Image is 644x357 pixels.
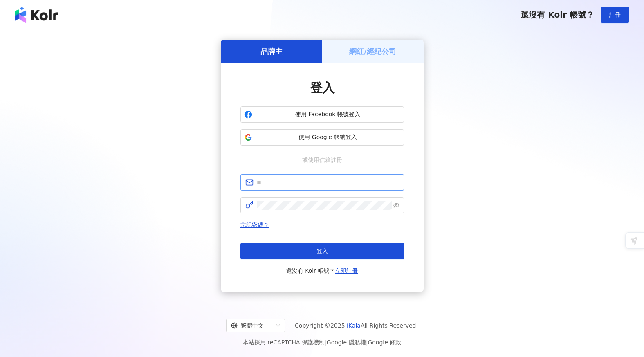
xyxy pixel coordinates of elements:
button: 登入 [240,243,404,259]
a: 忘記密碼？ [240,222,269,228]
span: 使用 Facebook 帳號登入 [256,110,400,119]
button: 使用 Google 帳號登入 [240,129,404,146]
span: | [325,339,327,346]
div: 繁體中文 [231,319,273,332]
span: | [366,339,368,346]
span: Copyright © 2025 All Rights Reserved. [295,321,418,330]
h5: 網紅/經紀公司 [349,46,396,56]
span: 本站採用 reCAPTCHA 保護機制 [243,337,401,347]
span: 還沒有 Kolr 帳號？ [286,266,358,276]
span: 還沒有 Kolr 帳號？ [521,10,594,20]
h5: 品牌主 [260,46,283,56]
a: 立即註冊 [335,267,358,274]
span: 或使用信箱註冊 [296,155,348,164]
span: 登入 [310,81,334,95]
a: iKala [347,322,361,329]
img: logo [15,7,58,23]
button: 註冊 [601,7,629,23]
a: Google 條款 [368,339,401,346]
a: Google 隱私權 [327,339,366,346]
span: 註冊 [609,11,621,18]
span: 使用 Google 帳號登入 [256,133,400,141]
span: 登入 [316,248,328,254]
span: eye-invisible [393,202,399,208]
button: 使用 Facebook 帳號登入 [240,106,404,123]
